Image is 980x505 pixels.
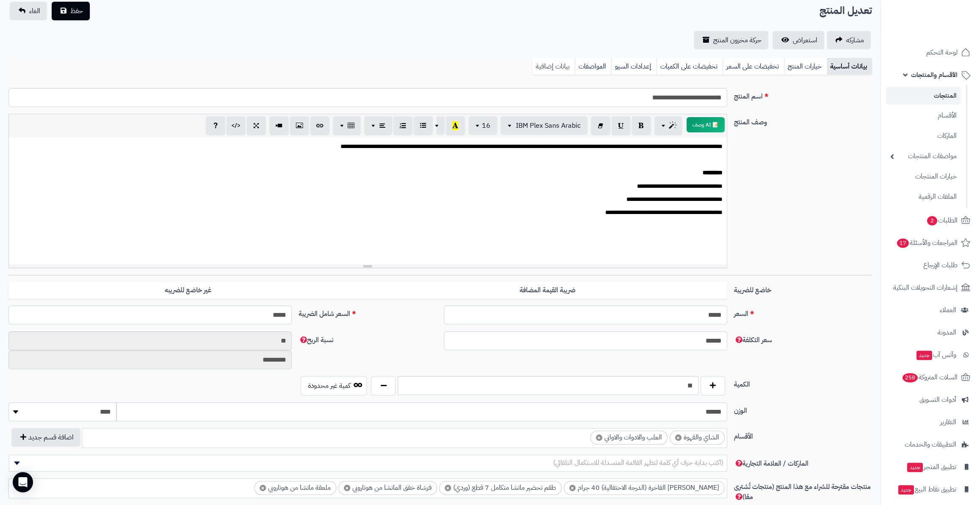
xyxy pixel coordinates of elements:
span: المراجعات والأسئلة [896,237,958,249]
a: المدونة [886,322,975,343]
span: × [445,485,451,491]
button: IBM Plex Sans Arabic [501,116,587,135]
span: العملاء [940,304,956,316]
a: المنتجات [886,87,961,104]
span: وآتس آب [916,349,956,361]
span: 258 [902,373,918,382]
label: ضريبة القيمة المضافة [368,282,727,299]
span: استعراض [793,35,817,45]
span: جديد [916,351,932,360]
a: إعدادات السيو [611,58,656,75]
a: الغاء [10,2,47,20]
span: IBM Plex Sans Arabic [516,121,581,131]
a: لوحة التحكم [886,42,975,63]
a: بيانات أساسية [827,58,872,75]
span: 17 [897,239,909,248]
span: تطبيق نقاط البيع [897,483,956,495]
span: مشاركه [846,35,864,45]
span: حفظ [70,6,83,16]
label: الأقسام [731,428,876,442]
span: جديد [907,463,923,472]
button: حفظ [52,2,90,20]
a: تطبيق المتجرجديد [886,457,975,477]
a: تخفيضات على السعر [723,58,784,75]
a: المراجعات والأسئلة17 [886,233,975,253]
a: خيارات المنتج [784,58,827,75]
span: سعر التكلفة [734,335,772,345]
li: الشاي والقهوة [670,431,725,445]
span: 2 [927,216,937,225]
a: خيارات المنتجات [886,167,961,186]
label: السعر شامل الضريبة [295,305,440,319]
a: السلات المتروكة258 [886,367,975,387]
a: الأقسام [886,107,961,125]
span: الأقسام والمنتجات [911,69,958,81]
h2: تعديل المنتج [819,2,872,19]
span: المدونة [938,327,956,338]
a: المواصفات [575,58,611,75]
span: × [675,434,681,441]
a: التقارير [886,412,975,432]
a: وآتس آبجديد [886,345,975,365]
a: مواصفات المنتجات [886,147,961,165]
a: الملفات الرقمية [886,188,961,206]
div: Open Intercom Messenger [13,472,33,492]
span: × [569,485,576,491]
label: غير خاضع للضريبه [8,282,368,299]
span: لوحة التحكم [926,47,958,58]
label: الكمية [731,376,876,390]
span: × [596,434,602,441]
a: إشعارات التحويلات البنكية [886,277,975,298]
label: الوزن [731,402,876,416]
a: أدوات التسويق [886,390,975,410]
span: السلات المتروكة [902,371,958,383]
span: إشعارات التحويلات البنكية [893,282,958,294]
li: فرشاة خفق الماتشا من هوتاروبي [338,481,437,495]
span: طلبات الإرجاع [923,259,958,271]
a: الطلبات2 [886,210,975,231]
a: استعراض [772,31,824,49]
button: 📝 AI وصف [687,117,725,132]
label: خاضع للضريبة [731,282,876,295]
span: التطبيقات والخدمات [905,439,956,450]
li: ملعقة ماتشا من هوتاروبي [254,481,336,495]
span: حركة مخزون المنتج [713,35,761,45]
li: طقم تحضير ماتشا متكامل 7 قطع (وردي) [439,481,562,495]
button: اضافة قسم جديد [11,428,80,447]
a: الماركات [886,127,961,145]
span: الماركات / العلامة التجارية [734,458,808,469]
a: تخفيضات على الكميات [656,58,723,75]
label: السعر [731,305,876,319]
a: طلبات الإرجاع [886,255,975,275]
span: تطبيق المتجر [906,461,956,473]
a: مشاركه [827,31,871,49]
a: حركة مخزون المنتج [694,31,768,49]
label: اسم المنتج [731,88,876,102]
a: التطبيقات والخدمات [886,434,975,455]
span: × [344,485,350,491]
span: التقارير [940,416,956,428]
li: العلب والادوات والاواني [590,431,667,445]
span: نسبة الربح [299,335,333,345]
li: ماتشا هوتاروبي الفاخرة (الدرجة الاحتفالية) 40 جرام [564,481,725,495]
span: أدوات التسويق [919,394,956,406]
span: (اكتب بداية حرف أي كلمة لتظهر القائمة المنسدلة للاستكمال التلقائي) [553,458,723,468]
span: × [260,485,266,491]
span: الطلبات [926,214,958,226]
label: وصف المنتج [731,114,876,127]
a: تطبيق نقاط البيعجديد [886,479,975,500]
span: الغاء [29,6,40,16]
span: جديد [898,485,914,494]
a: بيانات إضافية [532,58,575,75]
a: العملاء [886,300,975,320]
span: 16 [482,121,490,131]
button: 16 [468,116,497,135]
span: منتجات مقترحة للشراء مع هذا المنتج (منتجات تُشترى معًا) [734,482,871,502]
